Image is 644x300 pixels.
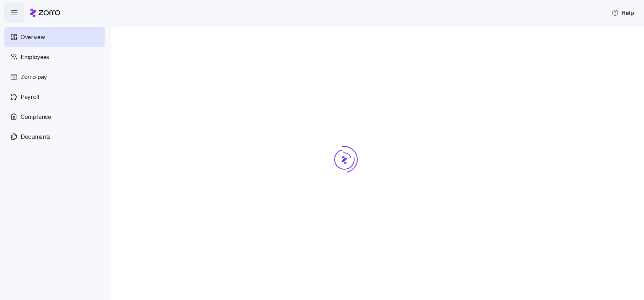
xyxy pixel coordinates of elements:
span: Help [612,9,634,17]
span: Employees [21,53,49,62]
button: Help [606,6,640,20]
a: Zorro pay [4,67,105,87]
a: Overview [4,27,105,47]
a: Documents [4,127,105,147]
a: Employees [4,47,105,67]
span: Overview [21,33,45,42]
a: Compliance [4,107,105,127]
span: Compliance [21,112,51,121]
span: Payroll [21,93,39,101]
span: Documents [21,132,51,141]
span: Zorro pay [21,73,47,81]
a: Payroll [4,87,105,107]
